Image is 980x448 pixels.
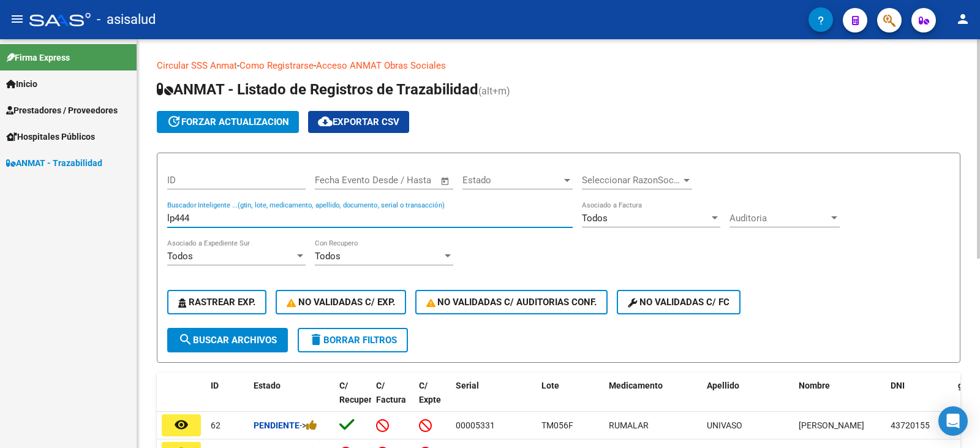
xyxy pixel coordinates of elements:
[6,130,95,143] span: Hospitales Públicos
[938,406,968,436] div: Open Intercom Messenger
[249,373,334,427] datatable-header-cell: Estado
[707,381,739,390] span: Apellido
[6,77,37,91] span: Inicio
[315,251,341,262] span: Todos
[956,12,970,26] mat-icon: person
[729,213,829,224] span: Auditoria
[157,60,237,71] a: Circular SSS Anmat
[582,213,608,224] span: Todos
[157,111,299,133] button: forzar actualizacion
[157,59,960,72] p: - -
[456,381,479,390] span: Serial
[308,111,409,133] button: Exportar CSV
[316,60,446,71] a: Acceso ANMAT Obras Sociales
[309,332,323,347] mat-icon: delete
[178,332,193,347] mat-icon: search
[167,116,289,127] span: forzar actualizacion
[239,60,314,71] a: Como Registrarse
[157,81,478,98] span: ANMAT - Listado de Registros de Trazabilidad
[309,335,397,346] span: Borrar Filtros
[254,420,300,430] strong: Pendiente
[794,373,886,427] datatable-header-cell: Nombre
[178,297,255,308] span: Rastrear Exp.
[628,297,729,308] span: No validadas c/ FC
[456,420,495,430] span: 00005331
[206,373,249,427] datatable-header-cell: ID
[617,290,741,314] button: No validadas c/ FC
[609,381,663,390] span: Medicamento
[10,12,24,26] mat-icon: menu
[276,290,406,314] button: No Validadas c/ Exp.
[451,373,537,427] datatable-header-cell: Serial
[6,156,102,170] span: ANMAT - Trazabilidad
[315,175,364,186] input: Fecha inicio
[478,85,510,97] span: (alt+m)
[462,175,562,186] span: Estado
[174,417,189,432] mat-icon: remove_red_eye
[167,328,288,352] button: Buscar Archivos
[97,6,156,33] span: - asisalud
[334,373,371,427] datatable-header-cell: C/ Recupero
[419,381,441,404] span: C/ Expte
[167,251,193,262] span: Todos
[287,297,395,308] span: No Validadas c/ Exp.
[707,420,742,430] span: UNIVASO
[604,373,702,427] datatable-header-cell: Medicamento
[541,381,559,390] span: Lote
[891,381,905,390] span: DNI
[371,373,414,427] datatable-header-cell: C/ Factura
[211,420,221,430] span: 62
[6,104,118,117] span: Prestadores / Proveedores
[541,420,573,430] span: TM056F
[439,174,453,188] button: Open calendar
[318,116,399,127] span: Exportar CSV
[799,381,830,390] span: Nombre
[799,420,864,430] span: [PERSON_NAME]
[6,51,70,64] span: Firma Express
[414,373,451,427] datatable-header-cell: C/ Expte
[254,381,281,390] span: Estado
[339,381,377,404] span: C/ Recupero
[318,114,333,129] mat-icon: cloud_download
[891,420,930,430] span: 43720155
[958,381,973,390] span: gtin
[178,335,277,346] span: Buscar Archivos
[609,420,649,430] span: RUMALAR
[415,290,608,314] button: No Validadas c/ Auditorias Conf.
[376,381,406,404] span: C/ Factura
[167,114,181,129] mat-icon: update
[375,175,435,186] input: Fecha fin
[886,373,953,427] datatable-header-cell: DNI
[537,373,604,427] datatable-header-cell: Lote
[167,290,266,314] button: Rastrear Exp.
[211,381,219,390] span: ID
[702,373,794,427] datatable-header-cell: Apellido
[298,328,408,352] button: Borrar Filtros
[426,297,597,308] span: No Validadas c/ Auditorias Conf.
[582,175,681,186] span: Seleccionar RazonSocial
[446,60,560,71] a: Documentacion trazabilidad
[300,420,317,430] span: ->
